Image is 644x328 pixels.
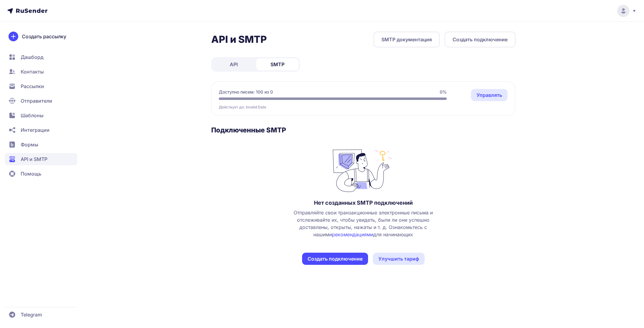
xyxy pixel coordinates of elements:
a: API [212,58,255,70]
button: Создать подключение [302,253,368,265]
h3: Подключенные SMTP [211,126,515,134]
a: Telegram [5,309,77,321]
span: Создать рассылку [22,33,66,40]
span: API [230,61,238,68]
button: Создать подключение [445,32,515,47]
span: Telegram [21,311,42,318]
span: Формы [21,141,38,148]
span: Действует до: Invalid Date [219,105,266,110]
h2: API и SMTP [211,33,267,46]
span: Контакты [21,68,44,75]
a: Управлять [471,89,508,101]
a: SMTP [256,58,299,70]
a: SMTP документация [374,32,440,47]
a: Улучшить тариф [373,253,425,265]
h3: Нет созданных SMTP подключений [314,199,413,207]
span: Отправляйте свои транзакционные электронные письма и отслеживайте их, чтобы увидеть, были ли они ... [288,209,439,238]
span: Интеграции [21,126,50,134]
span: SMTP [270,61,284,68]
span: Отправители [21,97,52,104]
a: рекомендациями [332,231,373,237]
span: 0% [440,89,447,95]
span: Шаблоны [21,112,43,119]
span: Рассылки [21,83,44,90]
span: Дашборд [21,53,43,61]
span: Доступно писем: 100 из 0 [219,89,273,95]
img: no_photo [333,146,394,192]
span: Помощь [21,170,41,177]
span: API и SMTP [21,155,47,163]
